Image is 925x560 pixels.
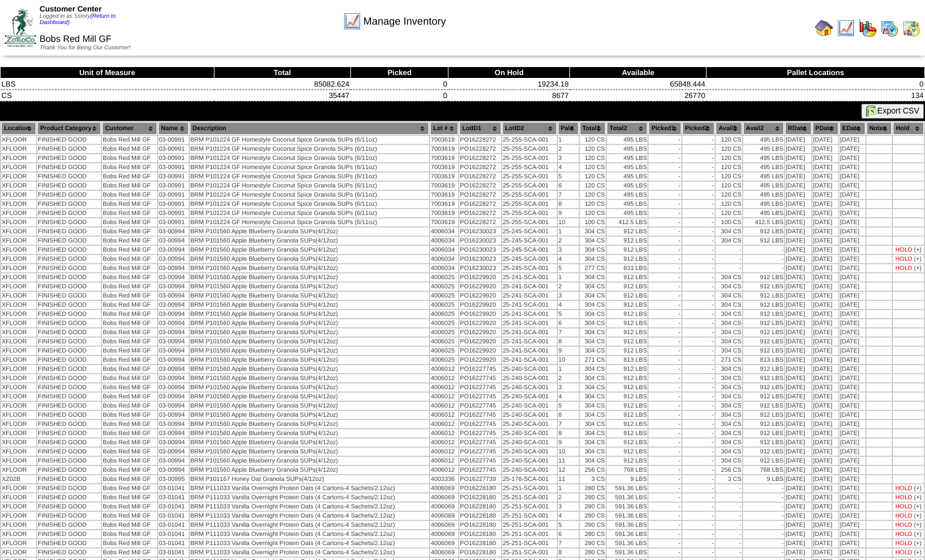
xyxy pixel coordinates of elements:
td: 495 LBS [607,163,647,171]
td: 495 LBS [607,154,647,162]
td: 495 LBS [743,209,784,217]
td: BRM P101224 GF Homestyle Coconut Spice Granola SUPs (6/11oz) [190,191,430,199]
td: - [649,200,681,208]
td: - [649,228,681,236]
td: 120 CS [580,163,606,171]
td: 100 CS [716,218,742,226]
td: BRM P101560 Apple Blueberry Granola SUPs(4/12oz) [190,255,430,263]
img: graph.gif [858,19,877,37]
td: 495 LBS [607,191,647,199]
td: [DATE] [840,191,865,199]
td: 120 CS [580,209,606,217]
td: - [682,163,715,171]
td: 25-255-SCA-001 [502,163,557,171]
td: FINISHED GOOD [37,228,101,236]
img: ZoRoCo_Logo(Green%26Foil)%20jpg.webp [5,9,36,47]
td: 03-00991 [158,200,189,208]
td: PO16230023 [459,246,501,254]
td: 03-00991 [158,154,189,162]
td: [DATE] [840,173,865,181]
td: [DATE] [785,209,811,217]
td: 4 [558,255,579,263]
td: [DATE] [840,246,865,254]
th: Product Category [37,122,101,135]
span: Customer Center [40,5,102,13]
th: Description [190,122,430,135]
th: Customer [102,122,157,135]
td: 03-00994 [158,237,189,245]
td: 495 LBS [743,191,784,199]
td: [DATE] [785,163,811,171]
td: 120 CS [716,173,742,181]
td: XFLOOR [1,191,36,199]
td: [DATE] [813,136,838,144]
td: 7003619 [430,163,458,171]
th: LotID2 [502,122,557,135]
td: 25-245-SCA-001 [502,228,557,236]
td: Bobs Red Mill GF [102,228,157,236]
td: 912 LBS [607,237,647,245]
td: 03-00991 [158,173,189,181]
td: 495 LBS [743,145,784,153]
td: 9 [558,209,579,217]
td: [DATE] [785,218,811,226]
td: 0 [707,79,925,90]
th: Avail1 [716,122,742,135]
td: 1 [558,228,579,236]
th: Picked2 [682,122,715,135]
th: Total2 [607,122,647,135]
td: - [649,209,681,217]
th: Total1 [580,122,606,135]
td: Bobs Red Mill GF [102,191,157,199]
td: 5 [558,173,579,181]
td: - [682,154,715,162]
td: FINISHED GOOD [37,173,101,181]
td: 03-00994 [158,255,189,263]
td: - [682,246,715,254]
td: [DATE] [840,237,865,245]
td: [DATE] [813,246,838,254]
td: 7003619 [430,218,458,226]
td: 120 CS [716,191,742,199]
td: 120 CS [716,209,742,217]
td: 35447 [214,90,350,101]
td: 120 CS [580,173,606,181]
td: [DATE] [785,173,811,181]
td: 03-00991 [158,218,189,226]
td: 120 CS [716,145,742,153]
td: FINISHED GOOD [37,218,101,226]
td: 7003619 [430,182,458,190]
td: 120 CS [716,154,742,162]
td: 912 LBS [607,228,647,236]
td: - [649,154,681,162]
td: [DATE] [840,200,865,208]
img: calendarprod.gif [880,19,899,37]
td: 304 CS [716,228,742,236]
td: 120 CS [716,163,742,171]
td: LBS [1,79,214,90]
td: 8 [558,200,579,208]
td: 120 CS [580,200,606,208]
td: 25-255-SCA-001 [502,182,557,190]
td: XFLOOR [1,255,36,263]
td: 0 [350,90,448,101]
td: 65848.444 [570,79,707,90]
td: BRM P101224 GF Homestyle Coconut Spice Granola SUPs (6/11oz) [190,182,430,190]
td: 7003619 [430,200,458,208]
td: 912 LBS [607,255,647,263]
img: line_graph.gif [343,12,361,30]
td: FINISHED GOOD [37,154,101,162]
td: - [682,191,715,199]
td: 7003619 [430,154,458,162]
td: XFLOOR [1,246,36,254]
td: PO16230023 [459,255,501,263]
div: HOLD [895,246,912,253]
td: 25-245-SCA-001 [502,255,557,263]
th: Pal# [558,122,579,135]
td: - [716,246,742,254]
td: 495 LBS [743,163,784,171]
td: [DATE] [813,228,838,236]
td: 4006034 [430,246,458,254]
td: XFLOOR [1,200,36,208]
td: 03-00991 [158,163,189,171]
